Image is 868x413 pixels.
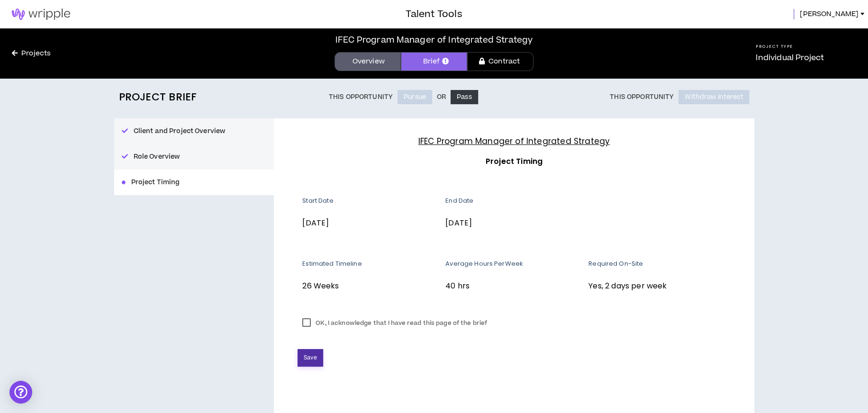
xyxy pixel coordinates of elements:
h5: Project Type [756,44,824,50]
p: Start Date [302,197,438,205]
p: End Date [445,197,581,205]
h3: Project Timing [298,155,730,168]
label: OK, I acknowledge that I have read this page of the brief [298,316,492,330]
p: Required On-Site [588,260,730,268]
p: 40 hrs [445,280,581,292]
div: Open Intercom Messenger [9,381,32,404]
p: This Opportunity [610,93,674,101]
a: Contract [467,52,533,71]
button: Withdraw Interest [678,90,749,104]
div: IFEC Program Manager of Integrated Strategy [335,34,533,46]
button: Client and Project Overview [114,118,274,144]
a: Overview [335,52,401,71]
button: Save [298,349,323,367]
span: [PERSON_NAME] [800,9,859,19]
p: Individual Project [756,52,824,63]
a: Brief [401,52,467,71]
button: Pass [451,90,478,104]
p: This Opportunity [329,93,393,101]
p: Estimated Timeline [302,260,438,268]
span: Save [304,353,316,362]
h4: IFEC Program Manager of Integrated Strategy [298,135,730,148]
h2: Project Brief [119,91,197,103]
p: [DATE] [302,217,438,229]
button: Role Overview [114,144,274,170]
h3: Talent Tools [406,7,462,21]
p: 26 Weeks [302,280,438,292]
p: Yes, 2 days per week [588,280,730,292]
p: Or [437,93,446,101]
p: Average Hours Per Week [445,260,581,268]
p: [DATE] [445,217,581,229]
button: Pursue [398,90,432,104]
